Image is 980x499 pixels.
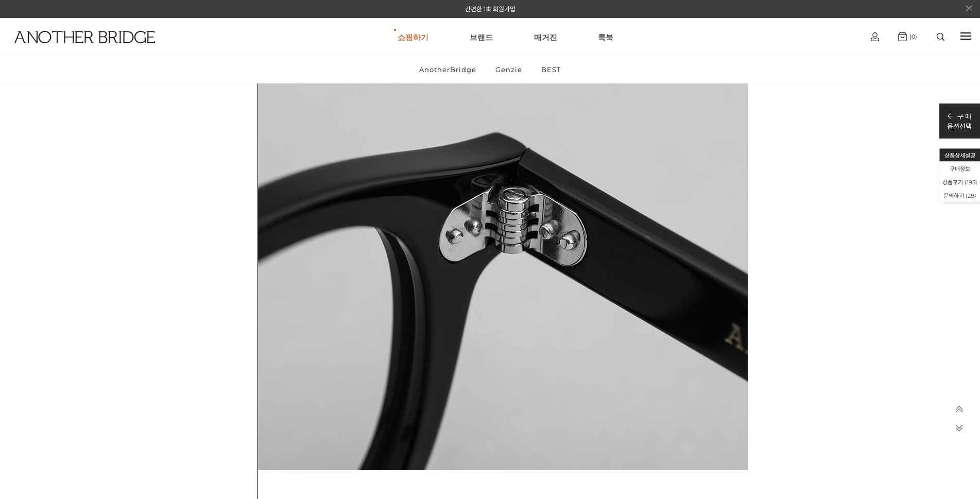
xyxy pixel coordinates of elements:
a: 룩북 [598,19,613,56]
p: 구 매 [947,111,972,121]
span: 설정 [159,342,171,350]
a: 매거진 [534,19,557,56]
a: BEST [532,56,570,83]
a: 설정 [133,326,198,352]
a: AnotherBridge [410,56,485,83]
img: logo [14,31,155,43]
span: (0) [907,33,917,40]
a: (0) [898,32,917,41]
span: 대화 [94,342,107,351]
a: 간편한 1초 회원가입 [465,5,515,13]
a: 홈 [3,326,68,352]
img: cart [898,32,907,41]
a: Genzie [487,56,531,83]
a: 브랜드 [470,19,493,56]
a: 쇼핑하기 [398,19,428,56]
p: 옵션선택 [947,121,972,131]
img: search [937,33,944,41]
span: 195 [967,179,975,186]
a: logo [5,31,152,68]
img: cart [871,32,879,41]
a: 대화 [68,326,133,352]
span: 홈 [32,342,39,350]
